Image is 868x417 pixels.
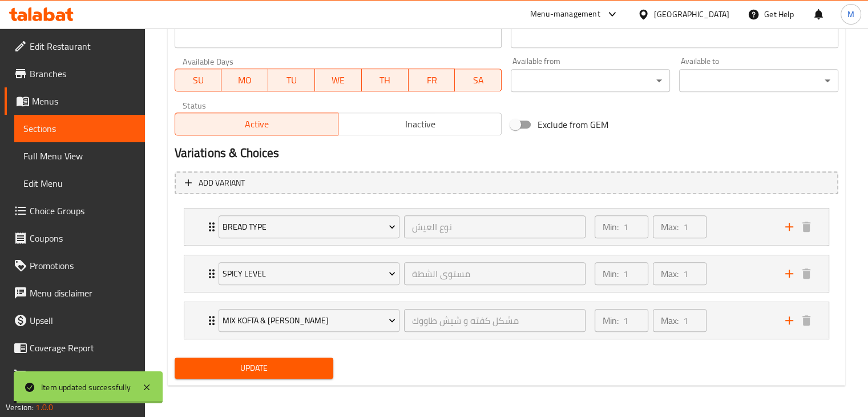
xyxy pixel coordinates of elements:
[175,113,338,135] button: Active
[661,267,679,280] p: Max:
[781,218,798,235] button: add
[221,69,268,91] button: MO
[603,314,619,327] p: Min:
[5,33,145,60] a: Edit Restaurant
[14,115,145,142] a: Sections
[268,69,315,91] button: TU
[781,265,798,282] button: add
[603,267,619,280] p: Min:
[413,72,451,89] span: FR
[5,279,145,307] a: Menu disclaimer
[14,170,145,197] a: Edit Menu
[41,381,131,394] div: Item updated successfully
[366,72,404,89] span: TH
[5,224,145,252] a: Coupons
[798,312,815,329] button: delete
[5,87,145,115] a: Menus
[343,116,497,133] span: Inactive
[30,286,136,300] span: Menu disclaimer
[23,122,136,135] span: Sections
[30,67,136,81] span: Branches
[219,262,400,285] button: Spicy Level
[30,39,136,53] span: Edit Restaurant
[223,314,395,328] span: Mix Kofta & [PERSON_NAME]
[175,297,838,344] li: Expand
[175,69,222,91] button: SU
[180,116,334,133] span: Active
[30,368,136,382] span: Grocery Checklist
[30,314,136,327] span: Upsell
[661,220,679,234] p: Max:
[538,118,608,131] span: Exclude from GEM
[223,267,395,281] span: Spicy Level
[338,113,502,135] button: Inactive
[219,215,400,238] button: Bread Type
[35,400,53,415] span: 1.0.0
[5,307,145,334] a: Upsell
[30,231,136,245] span: Coupons
[781,312,798,329] button: add
[847,8,854,21] span: M
[23,177,136,190] span: Edit Menu
[798,218,815,235] button: delete
[409,69,455,91] button: FR
[603,220,619,234] p: Min:
[223,220,395,234] span: Bread Type
[184,302,829,339] div: Expand
[175,145,838,162] h2: Variations & Choices
[5,334,145,362] a: Coverage Report
[5,197,145,224] a: Choice Groups
[30,341,136,355] span: Coverage Report
[798,265,815,282] button: delete
[511,69,670,92] div: ​
[30,204,136,218] span: Choice Groups
[315,69,362,91] button: WE
[175,203,838,250] li: Expand
[459,72,497,89] span: SA
[184,361,325,375] span: Update
[184,255,829,292] div: Expand
[5,60,145,87] a: Branches
[273,72,310,89] span: TU
[175,250,838,297] li: Expand
[32,94,136,108] span: Menus
[654,8,729,21] div: [GEOGRAPHIC_DATA]
[455,69,502,91] button: SA
[6,400,34,415] span: Version:
[180,72,217,89] span: SU
[661,314,679,327] p: Max:
[199,176,245,190] span: Add variant
[5,362,145,389] a: Grocery Checklist
[679,69,838,92] div: ​
[184,209,829,245] div: Expand
[5,252,145,279] a: Promotions
[175,171,838,195] button: Add variant
[320,72,357,89] span: WE
[23,149,136,163] span: Full Menu View
[175,358,334,379] button: Update
[362,69,409,91] button: TH
[226,72,264,89] span: MO
[219,309,400,332] button: Mix Kofta & [PERSON_NAME]
[14,142,145,170] a: Full Menu View
[30,259,136,272] span: Promotions
[530,7,600,21] div: Menu-management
